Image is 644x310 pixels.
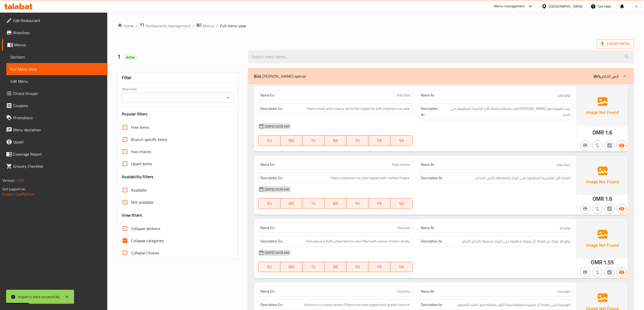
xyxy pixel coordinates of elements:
span: 1.0.0 [16,177,24,184]
span: WE [327,263,345,271]
span: Export Menu [601,41,630,47]
span: TH [348,200,366,207]
span: TU [305,200,323,207]
span: TU [305,137,323,144]
span: كوتسينتا هي كعكة أرز فلبينية مطاطية بنية اللون مغطاة بجوز الهند المبشور. [457,302,570,308]
h2: 1 [117,53,242,60]
span: [DATE] 02:05 AM [263,124,291,129]
span: Puto pao is a fluffy steamed rice cake filled with savory chicken asado. [306,238,410,244]
span: Edit Restaurant [13,17,103,24]
span: Full Menu View [10,66,103,72]
span: MO [282,137,300,144]
button: SA [390,198,413,209]
strong: Name Ar: [421,162,435,167]
span: TH [348,263,366,271]
div: Active [124,54,137,60]
strong: Name En: [260,162,275,167]
button: MO [280,262,302,272]
span: Menus [14,42,103,48]
button: SA [390,262,413,272]
span: Kutsinta [398,289,410,294]
span: Puto cheese [392,162,410,167]
button: TH [346,135,368,146]
button: TH [346,262,368,272]
div: (En): [PERSON_NAME] special(Ar):آنس الخاص [248,68,634,84]
button: SU [258,198,280,209]
strong: Description Ar: [421,302,443,308]
button: Purchased item [592,267,602,277]
img: Ae5nvW7+0k+MAAAAAElFTkSuQmCC [577,219,628,258]
span: A [635,4,637,9]
span: Coupons [13,102,103,109]
strong: Description Ar: [421,175,443,181]
span: Active [124,55,137,60]
button: TH [346,198,368,209]
a: Support.OpsPlatform [3,191,35,197]
span: كعكة الأرز الفلبينية المطهوة على البخار والمغطاة بالجبن المذاب. [475,175,570,181]
span: Puto pao [397,225,410,231]
span: Upsell [13,139,103,145]
span: FR [370,263,388,271]
img: Ae5nvW7+0k+MAAAAAElFTkSuQmCC [577,86,628,126]
h3: Availability filters [122,174,153,180]
span: [DATE] 02:05 AM [263,250,291,255]
span: TH [348,137,366,144]
button: Not has choices [604,267,615,277]
span: 1.6 [605,128,612,137]
span: Collapse sections [131,225,160,232]
span: Branches [13,30,103,36]
span: TU [305,263,323,271]
button: SU [258,262,280,272]
span: Version: [3,177,15,184]
span: OMR [593,194,604,204]
span: MO [282,200,300,207]
button: TU [302,198,325,209]
span: تريت فلبينية مع كريمي ليتشي فلان مغطاة بكعكة الأرز الناعمة المطهوة على البخار. [443,106,570,118]
strong: Name Ar: [421,225,435,231]
strong: Name En: [260,93,275,98]
span: Promotions [13,115,103,121]
button: FR [368,135,390,146]
input: search [248,50,634,63]
span: Full menu view [220,23,246,29]
button: Available [617,267,627,277]
span: FR [370,137,388,144]
span: Export Menu [597,39,634,49]
a: Upsell [2,136,108,148]
button: Not branch specific item [580,140,590,151]
a: Menus [196,23,214,29]
span: SU [260,200,278,207]
span: [DATE] 02:05 AM [263,187,291,192]
li: / [193,23,194,29]
a: Menu disclaimer [2,124,108,136]
button: Not has choices [604,204,615,214]
span: Branch specific items [131,136,167,142]
a: Coupons [2,99,108,112]
span: بوتو فلان [557,93,570,98]
span: Upsell items [131,161,152,167]
span: Menu disclaimer [13,127,103,133]
span: بوتو باو [560,225,570,231]
a: Home [117,23,134,29]
button: Not branch specific item [580,267,590,277]
span: FR [370,200,388,207]
span: Puto flan [397,93,410,98]
span: WE [327,137,345,144]
p: [PERSON_NAME] special [254,73,306,79]
button: SU [258,135,280,146]
span: WE [327,200,345,207]
span: SA [392,200,410,207]
a: Choice Groups [2,87,108,99]
nav: breadcrumb [117,23,634,29]
a: Restaurants management [139,23,191,29]
span: Not available [131,199,153,205]
span: SA [392,263,410,271]
strong: Description En: [260,238,283,244]
button: TU [302,262,325,272]
strong: Name En: [260,225,275,231]
b: (En): [254,72,261,80]
div: Filter [122,72,234,83]
div: [GEOGRAPHIC_DATA] [549,4,582,9]
button: Purchased item [592,204,602,214]
strong: Description Ar: [421,238,443,244]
